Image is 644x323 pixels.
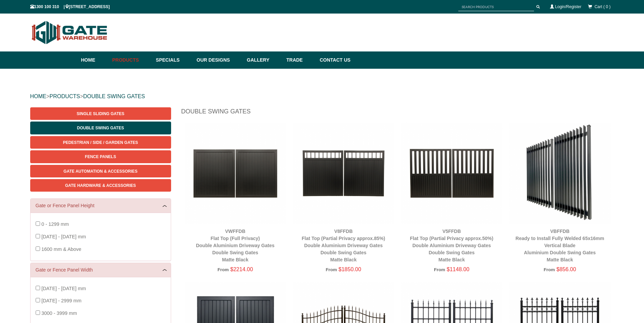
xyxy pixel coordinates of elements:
[218,267,229,272] span: From
[401,123,502,224] img: V5FFDB - Flat Top (Partial Privacy approx.50%) - Double Aluminium Driveway Gates - Double Swing G...
[30,122,171,134] a: Double Swing Gates
[65,183,136,188] span: Gate Hardware & Accessories
[50,93,80,99] a: PRODUCTS
[544,267,555,272] span: From
[447,266,470,272] span: $1148.00
[41,246,81,252] span: 1600 mm & Above
[41,234,86,239] span: [DATE] - [DATE] mm
[30,136,171,149] a: Pedestrian / Side / Garden Gates
[181,107,614,119] h1: Double Swing Gates
[41,286,86,291] span: [DATE] - [DATE] mm
[77,126,124,130] span: Double Swing Gates
[293,123,394,224] img: V8FFDB - Flat Top (Partial Privacy approx.85%) - Double Aluminium Driveway Gates - Double Swing G...
[77,111,124,116] span: Single Sliding Gates
[509,123,611,224] img: VBFFDB - Ready to Install Fully Welded 65x16mm Vertical Blade - Aluminium Double Swing Gates - Ma...
[243,51,283,69] a: Gallery
[434,267,445,272] span: From
[41,310,77,316] span: 3000 - 3999 mm
[83,93,145,99] a: DOUBLE SWING GATES
[152,51,193,69] a: Specials
[302,229,385,262] a: V8FFDBFlat Top (Partial Privacy approx.85%)Double Aluminium Driveway GatesDouble Swing GatesMatte...
[85,154,116,159] span: Fence Panels
[36,202,166,209] a: Gate or Fence Panel Height
[283,51,316,69] a: Trade
[196,229,274,262] a: VWFFDBFlat Top (Full Privacy)Double Aluminium Driveway GatesDouble Swing GatesMatte Black
[63,169,137,174] span: Gate Automation & Accessories
[594,4,610,9] span: Cart ( 0 )
[36,266,166,274] a: Gate or Fence Panel Width
[410,229,494,262] a: V5FFDBFlat Top (Partial Privacy approx.50%)Double Aluminium Driveway GatesDouble Swing GatesMatte...
[555,4,581,9] a: Login/Register
[458,3,534,11] input: SEARCH PRODUCTS
[109,51,153,69] a: Products
[30,150,171,163] a: Fence Panels
[338,266,361,272] span: $1850.00
[30,86,614,107] div: > >
[30,179,171,192] a: Gate Hardware & Accessories
[30,93,47,99] a: HOME
[185,123,286,224] img: VWFFDB - Flat Top (Full Privacy) - Double Aluminium Driveway Gates - Double Swing Gates - Matte B...
[30,4,110,9] span: 1300 100 310 | [STREET_ADDRESS]
[556,266,576,272] span: $856.00
[30,17,109,48] img: Gate Warehouse
[30,165,171,177] a: Gate Automation & Accessories
[41,221,69,227] span: 0 - 1299 mm
[316,51,351,69] a: Contact Us
[81,51,109,69] a: Home
[326,267,337,272] span: From
[41,298,81,303] span: [DATE] - 2999 mm
[516,229,604,262] a: VBFFDBReady to Install Fully Welded 65x16mm Vertical BladeAluminium Double Swing GatesMatte Black
[230,266,253,272] span: $2214.00
[30,107,171,120] a: Single Sliding Gates
[193,51,243,69] a: Our Designs
[63,140,138,145] span: Pedestrian / Side / Garden Gates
